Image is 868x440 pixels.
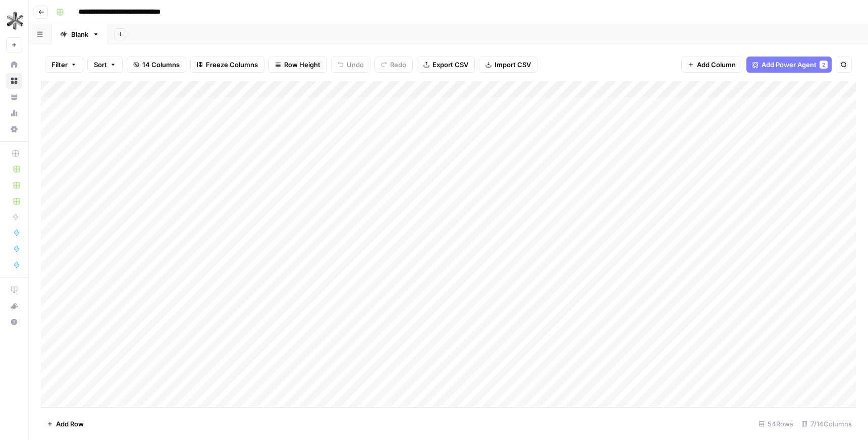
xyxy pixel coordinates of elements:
a: Settings [6,121,22,137]
button: Filter [45,57,83,73]
a: Home [6,57,22,73]
button: Row Height [268,57,327,73]
img: Stainless Logo [6,12,24,30]
div: Blank [71,29,88,39]
button: Export CSV [417,57,475,73]
div: What's new? [7,298,22,313]
button: Workspace: Stainless [6,8,22,33]
span: Add Power Agent [762,60,817,70]
span: Row Height [284,60,320,70]
button: Undo [331,57,370,73]
button: Redo [374,57,413,73]
div: 7/14 Columns [797,416,856,432]
button: Add Column [681,57,742,73]
button: Add Row [41,416,90,432]
a: Browse [6,73,22,89]
button: 14 Columns [127,57,186,73]
a: Usage [6,105,22,121]
span: Import CSV [495,60,531,70]
span: Redo [390,60,406,70]
span: Sort [94,60,107,70]
button: Add Power Agent2 [746,57,832,73]
span: 14 Columns [142,60,180,70]
a: Your Data [6,89,22,105]
span: Freeze Columns [206,60,258,70]
div: 54 Rows [754,416,797,432]
span: 2 [822,61,825,69]
div: 2 [820,61,828,69]
span: Add Column [697,60,736,70]
button: Help + Support [6,314,22,330]
span: Export CSV [432,60,468,70]
button: Sort [87,57,123,73]
button: What's new? [6,298,22,314]
a: AirOps Academy [6,282,22,298]
a: Blank [51,24,108,44]
span: Filter [51,60,68,70]
button: Import CSV [479,57,537,73]
span: Undo [347,60,364,70]
button: Freeze Columns [190,57,264,73]
span: Add Row [56,419,84,429]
